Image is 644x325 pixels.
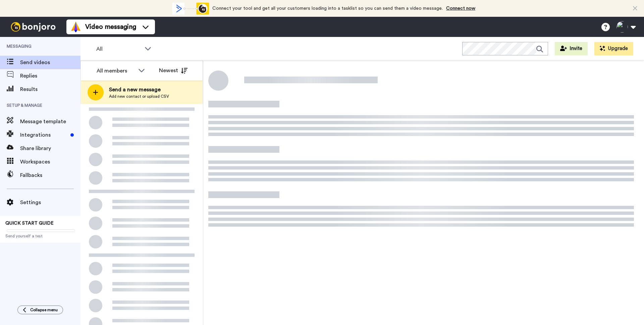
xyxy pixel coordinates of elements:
button: Upgrade [594,42,633,55]
span: Message template [20,118,80,126]
span: QUICK START GUIDE [5,221,54,226]
span: All [96,45,141,53]
img: vm-color.svg [70,21,81,32]
div: animation [172,3,209,14]
span: Replies [20,72,80,80]
span: Add new contact or upload CSV [109,94,169,99]
span: Collapse menu [30,307,58,313]
span: Share library [20,144,80,152]
button: Invite [555,42,588,55]
span: Settings [20,198,80,206]
button: Newest [154,64,193,77]
div: All members [97,67,135,75]
span: Send videos [20,58,80,66]
span: Video messaging [85,22,136,32]
a: Connect now [446,6,475,11]
span: Send yourself a test [5,233,75,239]
span: Workspaces [20,158,80,166]
span: Send a new message [109,86,169,94]
button: Collapse menu [17,306,63,314]
span: Connect your tool and get all your customers loading into a tasklist so you can send them a video... [212,6,443,11]
span: Integrations [20,131,68,139]
img: bj-logo-header-white.svg [8,22,58,32]
span: Fallbacks [20,171,80,179]
span: Results [20,85,80,93]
